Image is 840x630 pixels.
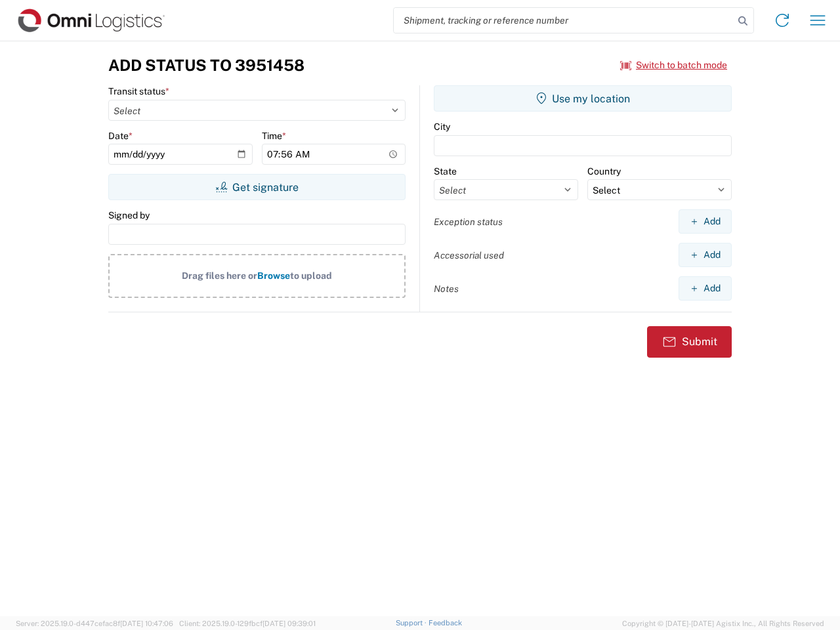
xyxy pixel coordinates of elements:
[429,619,462,627] a: Feedback
[679,276,732,301] button: Add
[434,165,457,177] label: State
[108,56,304,75] h3: Add Status to 3951458
[257,270,290,281] span: Browse
[108,209,150,221] label: Signed by
[647,326,732,358] button: Submit
[679,209,732,234] button: Add
[620,54,727,76] button: Switch to batch mode
[262,130,286,142] label: Time
[434,121,450,133] label: City
[108,85,169,97] label: Transit status
[290,270,332,281] span: to upload
[108,130,133,142] label: Date
[262,619,316,627] span: [DATE] 09:39:01
[182,270,257,281] span: Drag files here or
[434,283,459,295] label: Notes
[394,8,734,33] input: Shipment, tracking or reference number
[434,249,504,261] label: Accessorial used
[179,619,316,627] span: Client: 2025.19.0-129fbcf
[587,165,621,177] label: Country
[434,85,732,112] button: Use my location
[396,619,429,627] a: Support
[16,619,173,627] span: Server: 2025.19.0-d447cefac8f
[434,216,503,228] label: Exception status
[120,619,173,627] span: [DATE] 10:47:06
[108,174,406,200] button: Get signature
[679,243,732,267] button: Add
[622,618,824,629] span: Copyright © [DATE]-[DATE] Agistix Inc., All Rights Reserved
